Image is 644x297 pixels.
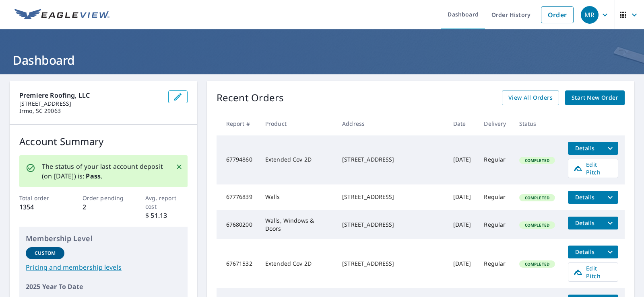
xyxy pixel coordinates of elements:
[568,191,602,204] button: detailsBtn-67776839
[513,112,561,135] th: Status
[568,159,618,178] a: Edit Pitch
[447,112,478,135] th: Date
[145,211,187,220] p: $ 51.13
[568,246,602,258] button: detailsBtn-67671532
[19,90,162,100] p: Premiere Roofing, LLC
[447,239,478,288] td: [DATE]
[602,142,618,155] button: filesDropdownBtn-67794860
[520,158,554,163] span: Completed
[573,161,613,176] span: Edit Pitch
[259,210,336,239] td: Walls, Windows & Doors
[42,162,166,181] p: The status of your last account deposit (on [DATE]) is: .
[342,221,440,229] div: [STREET_ADDRESS]
[145,194,187,211] p: Avg. report cost
[477,135,512,184] td: Regular
[14,9,109,21] img: EV Logo
[565,90,625,105] a: Start New Order
[19,202,61,212] p: 1354
[342,193,440,201] div: [STREET_ADDRESS]
[259,184,336,210] td: Walls
[477,210,512,239] td: Regular
[572,93,618,103] span: Start New Order
[502,90,559,105] a: View All Orders
[477,239,512,288] td: Regular
[19,107,162,115] p: Irmo, SC 29063
[217,239,259,288] td: 67671532
[259,239,336,288] td: Extended Cov 2D
[19,134,188,149] p: Account Summary
[10,52,634,68] h1: Dashboard
[447,184,478,210] td: [DATE]
[447,210,478,239] td: [DATE]
[86,172,101,180] b: Pass
[19,100,162,107] p: [STREET_ADDRESS]
[83,194,124,202] p: Order pending
[217,112,259,135] th: Report #
[217,90,284,105] p: Recent Orders
[568,142,602,155] button: detailsBtn-67794860
[259,112,336,135] th: Product
[520,261,554,267] span: Completed
[217,210,259,239] td: 67680200
[573,248,597,256] span: Details
[26,233,181,244] p: Membership Level
[26,262,181,272] a: Pricing and membership levels
[602,191,618,204] button: filesDropdownBtn-67776839
[581,6,599,24] div: MR
[447,135,478,184] td: [DATE]
[602,217,618,229] button: filesDropdownBtn-67680200
[477,112,512,135] th: Delivery
[477,184,512,210] td: Regular
[508,93,553,103] span: View All Orders
[520,195,554,201] span: Completed
[26,282,181,291] p: 2025 Year To Date
[35,250,56,257] p: Custom
[174,162,184,172] button: Close
[83,202,124,212] p: 2
[342,156,440,164] div: [STREET_ADDRESS]
[573,193,597,201] span: Details
[541,6,574,23] a: Order
[342,260,440,268] div: [STREET_ADDRESS]
[573,219,597,227] span: Details
[573,144,597,152] span: Details
[259,135,336,184] td: Extended Cov 2D
[336,112,446,135] th: Address
[19,194,61,202] p: Total order
[573,264,613,280] span: Edit Pitch
[568,262,618,282] a: Edit Pitch
[602,246,618,258] button: filesDropdownBtn-67671532
[568,217,602,229] button: detailsBtn-67680200
[217,184,259,210] td: 67776839
[217,135,259,184] td: 67794860
[520,222,554,228] span: Completed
